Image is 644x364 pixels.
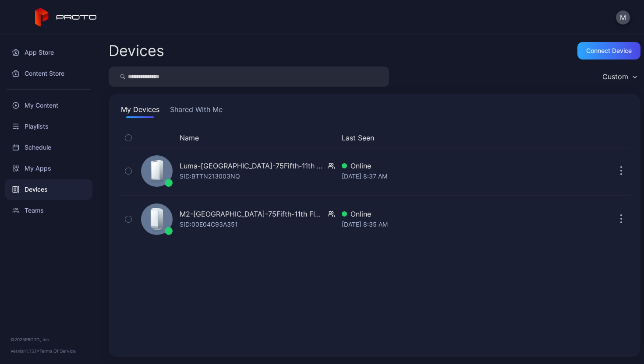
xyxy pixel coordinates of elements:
[11,336,87,343] div: © 2025 PROTO, Inc.
[342,161,520,171] div: Online
[586,47,632,54] div: Connect device
[5,42,92,63] a: App Store
[109,43,164,59] h2: Devices
[180,171,240,182] div: SID: BTTN213003NQ
[5,200,92,221] a: Teams
[180,209,324,219] div: M2-[GEOGRAPHIC_DATA]-75Fifth-11th Floor.CIC
[5,179,92,200] a: Devices
[5,137,92,158] a: Schedule
[5,95,92,116] a: My Content
[39,348,76,353] a: Terms Of Service
[598,66,640,87] button: Custom
[5,116,92,137] a: Playlists
[11,348,39,353] span: Version 1.13.1 •
[342,209,520,219] div: Online
[342,133,516,143] button: Last Seen
[342,219,520,230] div: [DATE] 8:35 AM
[119,104,161,118] button: My Devices
[5,158,92,179] a: My Apps
[342,171,520,182] div: [DATE] 8:37 AM
[168,104,224,118] button: Shared With Me
[523,133,602,143] div: Update Device
[612,133,630,143] div: Options
[180,133,199,143] button: Name
[577,42,640,59] button: Connect device
[180,161,324,171] div: Luma-[GEOGRAPHIC_DATA]-75Fifth-11th Floor.CIC
[180,219,238,230] div: SID: 00E04C93A351
[5,63,92,84] a: Content Store
[602,72,628,81] div: Custom
[616,10,630,24] button: M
